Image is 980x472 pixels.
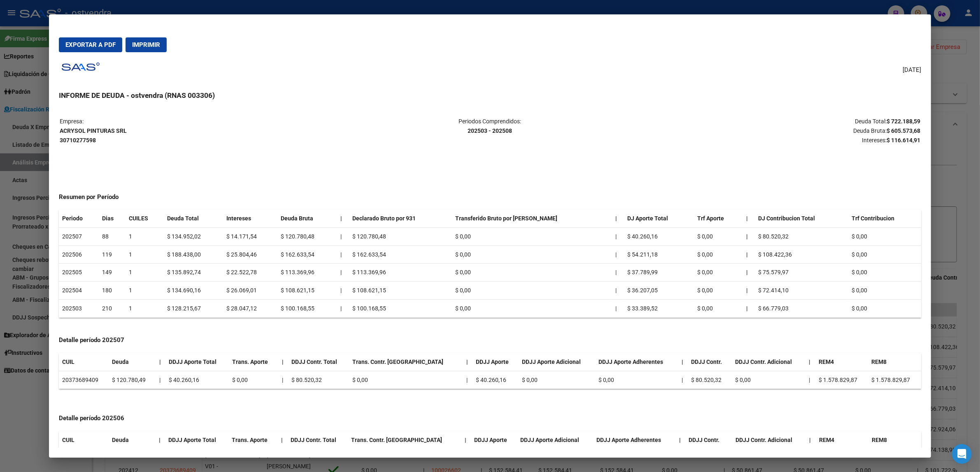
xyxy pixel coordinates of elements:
[228,431,278,449] th: Trans. Aporte
[223,227,277,245] td: $ 14.171,54
[517,431,593,449] th: DDJJ Aporte Adicional
[288,371,349,389] td: $ 80.520,32
[277,299,337,317] td: $ 100.168,55
[132,41,160,49] span: Imprimir
[755,299,848,317] td: $ 66.779,03
[223,282,277,300] td: $ 26.069,01
[473,371,519,389] td: $ 40.260,16
[743,245,755,264] th: |
[59,264,99,282] td: 202505
[126,264,164,282] td: 1
[868,353,921,371] th: REM8
[99,227,126,245] td: 88
[694,245,743,264] td: $ 0,00
[468,127,512,134] strong: 202503 - 202508
[164,210,223,227] th: Deuda Total
[164,245,223,264] td: $ 188.438,00
[463,371,473,389] td: |
[612,264,624,282] td: |
[229,371,278,389] td: $ 0,00
[887,118,920,125] strong: $ 722.188,59
[165,353,229,371] th: DDJJ Aporte Total
[519,371,595,389] td: $ 0,00
[126,210,164,227] th: CUILES
[223,264,277,282] td: $ 22.522,78
[59,245,99,264] td: 202506
[349,264,452,282] td: $ 113.369,96
[903,65,921,75] span: [DATE]
[519,353,595,371] th: DDJJ Aporte Adicional
[452,245,612,264] td: $ 0,00
[349,210,452,227] th: Declarado Bruto por 931
[686,431,733,449] th: DDJJ Contr.
[99,299,126,317] td: 210
[165,431,228,449] th: DDJJ Aporte Total
[59,371,109,389] td: 20373689409
[59,227,99,245] td: 202507
[277,264,337,282] td: $ 113.369,96
[806,371,815,389] td: |
[868,431,921,449] th: REM8
[868,371,921,389] td: $ 1.578.829,87
[279,371,288,389] td: |
[848,264,921,282] td: $ 0,00
[164,264,223,282] td: $ 135.892,74
[59,210,99,227] th: Periodo
[694,299,743,317] td: $ 0,00
[952,444,972,464] div: Open Intercom Messenger
[624,299,694,317] td: $ 33.389,52
[694,282,743,300] td: $ 0,00
[848,282,921,300] td: $ 0,00
[337,245,349,264] td: |
[109,431,156,449] th: Deuda
[815,353,868,371] th: REM4
[743,299,755,317] th: |
[816,431,868,449] th: REM4
[164,299,223,317] td: $ 128.215,67
[59,335,921,345] h4: Detalle período 202507
[349,282,452,300] td: $ 108.621,15
[279,353,288,371] th: |
[287,431,348,449] th: DDJJ Contr. Total
[59,90,921,101] h3: INFORME DE DEUDA - ostvendra (RNAS 003306)
[109,353,156,371] th: Deuda
[612,245,624,264] td: |
[349,227,452,245] td: $ 120.780,48
[229,353,278,371] th: Trans. Aporte
[348,431,462,449] th: Trans. Contr. [GEOGRAPHIC_DATA]
[678,353,688,371] th: |
[156,431,165,449] th: |
[634,117,920,145] p: Deuda Total: Deuda Bruta: Intereses:
[743,227,755,245] th: |
[277,282,337,300] td: $ 108.621,15
[471,431,517,449] th: DDJJ Aporte
[126,37,167,52] button: Imprimir
[288,353,349,371] th: DDJJ Contr. Total
[59,282,99,300] td: 202504
[452,264,612,282] td: $ 0,00
[694,210,743,227] th: Trf Aporte
[60,127,127,143] strong: ACRYSOL PINTURAS SRL 30710277598
[887,137,920,143] strong: $ 116.614,91
[223,299,277,317] td: $ 28.047,12
[624,245,694,264] td: $ 54.211,18
[452,210,612,227] th: Transferido Bruto por [PERSON_NAME]
[473,353,519,371] th: DDJJ Aporte
[461,431,471,449] th: |
[277,227,337,245] td: $ 120.780,48
[337,210,349,227] th: |
[694,227,743,245] td: $ 0,00
[277,210,337,227] th: Deuda Bruta
[109,371,156,389] td: $ 120.780,49
[755,282,848,300] td: $ 72.414,10
[349,245,452,264] td: $ 162.633,54
[278,431,287,449] th: |
[126,282,164,300] td: 1
[806,353,815,371] th: |
[59,414,921,423] h4: Detalle período 202506
[223,210,277,227] th: Intereses
[595,353,678,371] th: DDJJ Aporte Adherentes
[733,431,806,449] th: DDJJ Contr. Adicional
[848,210,921,227] th: Trf Contribucion
[612,210,624,227] th: |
